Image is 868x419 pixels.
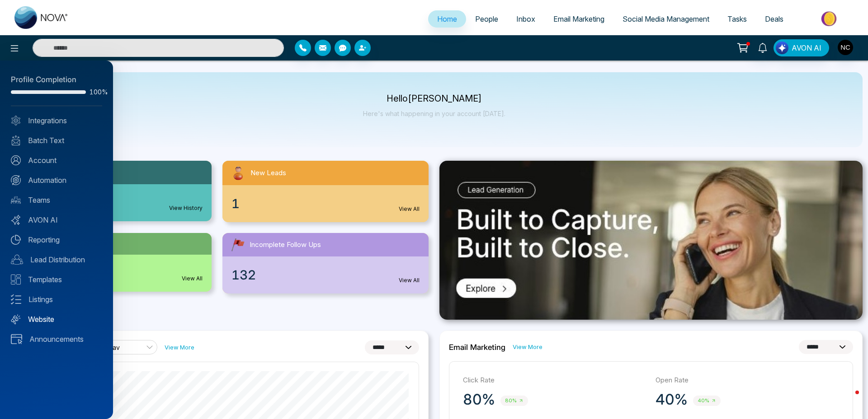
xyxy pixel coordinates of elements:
[11,334,102,345] a: Announcements
[11,334,22,344] img: announcements.svg
[11,215,21,225] img: Avon-AI.svg
[11,116,21,126] img: Integrated.svg
[11,195,21,205] img: team.svg
[11,275,21,284] img: Templates.svg
[11,155,102,166] a: Account
[11,314,102,325] a: Website
[90,89,102,95] span: 100%
[11,115,102,126] a: Integrations
[11,314,21,324] img: Website.svg
[11,135,102,146] a: Batch Text
[11,195,102,205] a: Teams
[11,155,21,165] img: Account.svg
[11,175,102,186] a: Automation
[11,135,21,145] img: batch_text_white.png
[11,235,21,245] img: Reporting.svg
[11,214,102,225] a: AVON AI
[11,234,102,245] a: Reporting
[11,74,102,86] div: Profile Completion
[11,175,21,185] img: Automation.svg
[11,294,102,305] a: Listings
[11,274,102,285] a: Templates
[11,254,102,265] a: Lead Distribution
[837,388,859,410] iframe: Intercom live chat
[11,255,23,265] img: Lead-dist.svg
[11,294,21,304] img: Listings.svg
